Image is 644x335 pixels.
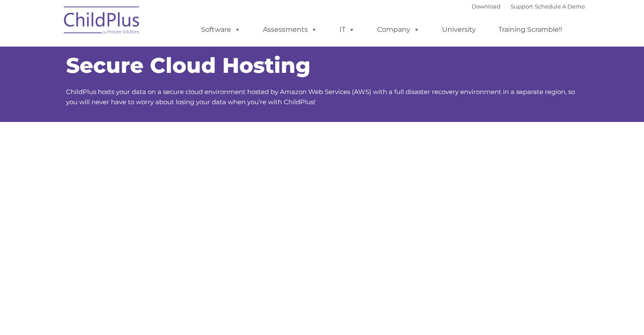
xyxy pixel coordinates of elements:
[434,21,484,38] a: University
[331,21,363,38] a: IT
[472,3,585,10] font: |
[490,21,571,38] a: Training Scramble!!
[60,0,144,43] img: ChildPlus by Procare Solutions
[66,88,575,106] span: ChildPlus hosts your data on a secure cloud environment hosted by Amazon Web Services (AWS) with ...
[511,3,533,10] a: Support
[254,21,326,38] a: Assessments
[66,53,310,78] span: Secure Cloud Hosting
[472,3,500,10] a: Download
[193,21,249,38] a: Software
[369,21,428,38] a: Company
[535,3,585,10] a: Schedule A Demo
